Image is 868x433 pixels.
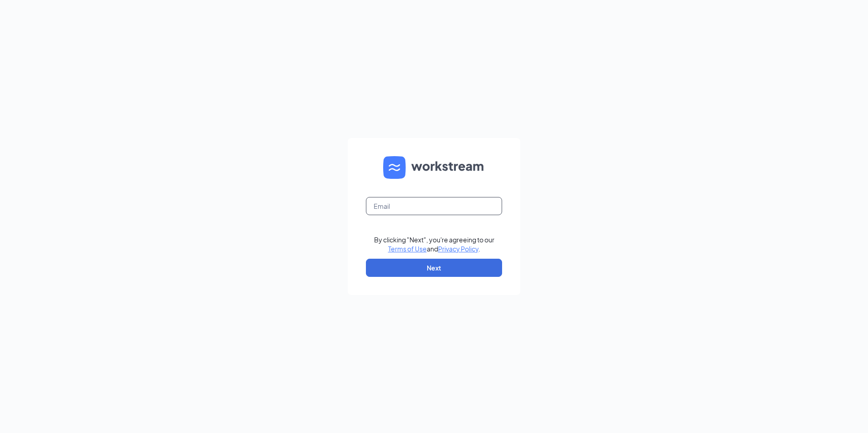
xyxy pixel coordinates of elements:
div: By clicking "Next", you're agreeing to our and . [374,235,494,253]
input: Email [366,197,502,215]
button: Next [366,259,502,277]
a: Terms of Use [388,245,427,253]
a: Privacy Policy [438,245,478,253]
img: WS logo and Workstream text [383,156,485,179]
